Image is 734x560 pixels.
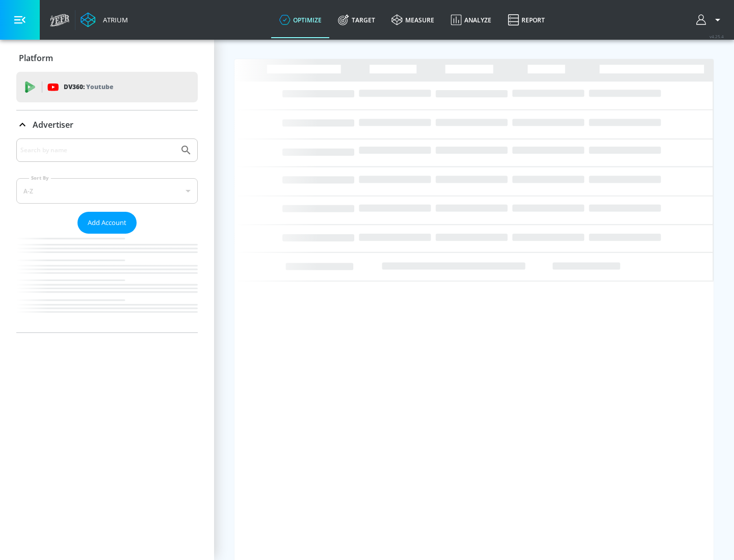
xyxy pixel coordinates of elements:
p: Advertiser [33,119,73,130]
p: Platform [19,52,53,64]
div: DV360: Youtube [16,72,198,102]
span: Add Account [88,217,126,229]
a: Analyze [442,2,500,38]
button: Add Account [77,212,137,234]
div: A-Z [16,178,198,204]
div: Advertiser [16,110,198,139]
a: Atrium [81,12,128,27]
p: Youtube [86,81,113,92]
a: optimize [271,2,330,38]
span: v 4.25.4 [710,34,724,39]
label: Sort By [29,175,51,181]
p: DV360: [64,81,113,93]
nav: list of Advertiser [16,234,198,332]
input: Search by name [20,144,175,157]
div: Atrium [99,15,128,24]
div: Advertiser [16,138,198,332]
a: Report [500,2,553,38]
a: Target [330,2,383,38]
div: Platform [16,44,198,72]
a: measure [383,2,442,38]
